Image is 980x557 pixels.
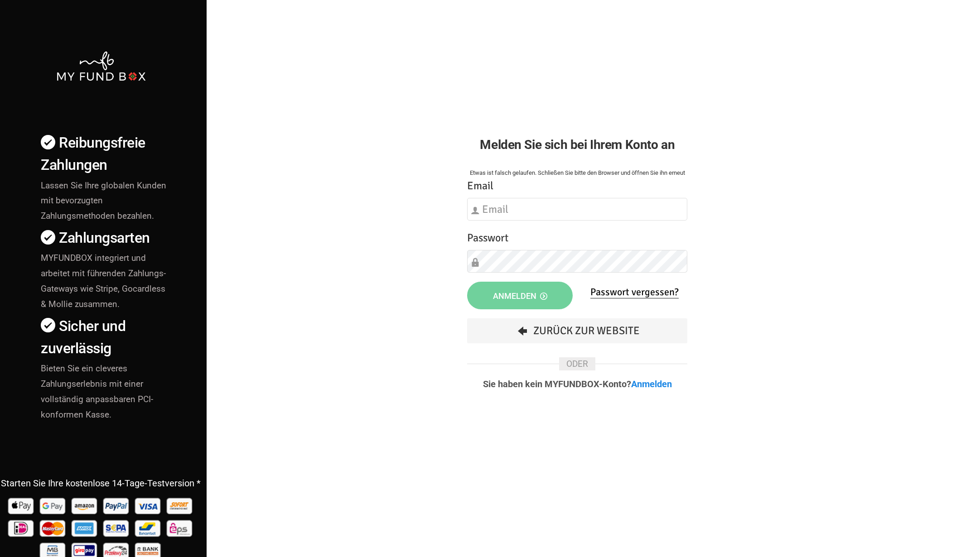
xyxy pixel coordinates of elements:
[493,291,547,301] span: Anmelden
[41,132,170,176] h4: Reibungsfreie Zahlungen
[70,517,100,539] img: american_express Pay
[70,495,100,517] img: Amazon
[467,230,508,246] label: Passwort
[41,363,153,420] span: Bieten Sie ein cleveres Zahlungserlebnis mit einer vollständig anpassbaren PCI-konformen Kasse.
[134,517,163,539] img: Bancontact Pay
[590,286,679,298] a: Passwort vergessen?
[41,180,166,221] span: Lassen Sie Ihre globalen Kunden mit bevorzugten Zahlungsmethoden bezahlen.
[467,135,687,154] h2: Melden Sie sich bei Ihrem Konto an
[7,495,36,517] img: Apple Pay
[467,178,493,194] label: Email
[559,357,595,370] span: ODER
[467,282,573,309] button: Anmelden
[56,50,147,82] img: mfbwhite.png
[41,227,170,249] h4: Zahlungsarten
[467,168,687,178] div: Etwas ist falsch gelaufen. Schließen Sie bitte den Browser und öffnen Sie ihn erneut
[39,517,68,539] img: Mastercard Pay
[102,495,131,517] img: Paypal
[41,315,170,360] h4: Sicher und zuverlässig
[165,495,195,517] img: Sofort Pay
[467,198,687,221] input: Email
[165,517,195,539] img: EPS Pay
[39,495,68,517] img: Google Pay
[467,379,687,389] p: Sie haben kein MYFUNDBOX-Konto?
[102,517,131,539] img: sepa Pay
[631,379,672,389] a: Anmelden
[41,253,166,309] span: MYFUNDBOX integriert und arbeitet mit führenden Zahlungs-Gateways wie Stripe, Gocardless & Mollie...
[134,495,163,517] img: Visa
[7,517,36,539] img: Ideal Pay
[467,318,687,343] a: Zurück zur Website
